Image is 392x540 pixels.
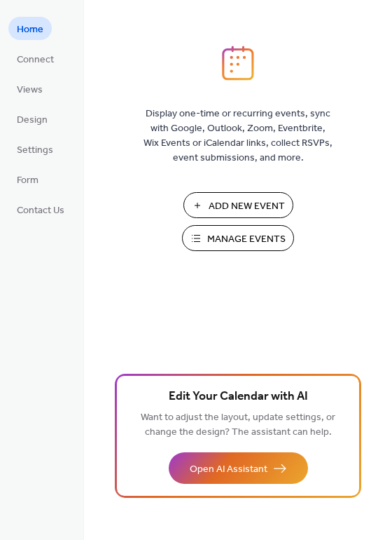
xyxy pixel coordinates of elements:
img: logo_icon.svg [222,46,254,81]
a: Views [8,77,51,100]
button: Manage Events [182,225,294,251]
button: Add New Event [183,192,293,218]
a: Form [8,168,47,191]
button: Open AI Assistant [169,452,308,484]
span: Connect [17,53,54,67]
span: Contact Us [17,203,64,218]
span: Settings [17,143,53,158]
a: Home [8,17,52,40]
span: Form [17,173,38,188]
span: Edit Your Calendar with AI [169,387,308,407]
span: Open AI Assistant [190,462,267,477]
span: Home [17,22,43,37]
span: Add New Event [209,199,285,214]
span: Want to adjust the layout, update settings, or change the design? The assistant can help. [141,408,335,442]
span: Display one-time or recurring events, sync with Google, Outlook, Zoom, Eventbrite, Wix Events or ... [143,107,332,166]
a: Contact Us [8,198,73,221]
span: Manage Events [207,232,286,247]
span: Design [17,113,48,128]
span: Views [17,83,43,97]
a: Connect [8,47,62,70]
a: Settings [8,137,62,161]
a: Design [8,107,56,130]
